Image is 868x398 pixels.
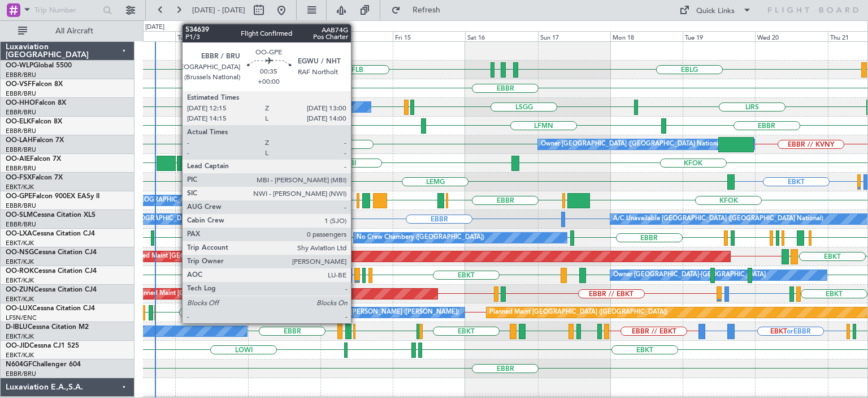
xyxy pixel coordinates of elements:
[489,304,667,321] div: Planned Maint [GEOGRAPHIC_DATA] ([GEOGRAPHIC_DATA])
[696,6,735,17] div: Quick Links
[6,268,97,275] a: OO-ROKCessna Citation CJ4
[6,314,37,322] a: LFSN/ENC
[610,31,683,41] div: Mon 18
[6,230,95,237] a: OO-LXACessna Citation CJ4
[6,62,33,69] span: OO-WLP
[6,137,64,144] a: OO-LAHFalcon 7X
[6,324,89,331] a: D-IBLUCessna Citation M2
[6,220,36,229] a: EBBR/BRU
[6,332,34,341] a: EBKT/KJK
[6,81,32,88] span: OO-VSF
[175,31,248,41] div: Tue 12
[6,89,36,98] a: EBBR/BRU
[6,156,30,162] span: OO-AIE
[248,31,320,41] div: Wed 13
[6,71,36,79] a: EBBR/BRU
[6,324,28,331] span: D-IBLU
[6,305,95,312] a: OO-LUXCessna Citation CJ4
[6,183,34,191] a: EBKT/KJK
[6,343,29,349] span: OO-JID
[6,145,36,154] a: EBBR/BRU
[357,229,484,246] div: No Crew Chambery ([GEOGRAPHIC_DATA])
[199,99,298,115] div: A/C Unavailable Geneva (Cointrin)
[6,258,34,266] a: EBKT/KJK
[6,202,36,210] a: EBBR/BRU
[6,100,66,106] a: OO-HHOFalcon 8X
[192,5,245,15] span: [DATE] - [DATE]
[6,295,34,303] a: EBKT/KJK
[6,305,32,312] span: OO-LUX
[755,31,827,41] div: Wed 20
[6,118,62,125] a: OO-ELKFalcon 8X
[6,212,96,219] a: OO-SLMCessna Citation XLS
[403,6,450,14] span: Refresh
[6,370,36,378] a: EBBR/BRU
[613,211,823,228] div: A/C Unavailable [GEOGRAPHIC_DATA] ([GEOGRAPHIC_DATA] National)
[6,118,31,125] span: OO-ELK
[538,31,610,41] div: Sun 17
[6,351,34,360] a: EBKT/KJK
[12,22,123,40] button: All Aircraft
[6,137,33,144] span: OO-LAH
[6,249,97,256] a: OO-NSGCessna Citation CJ4
[106,192,295,209] div: No Crew [GEOGRAPHIC_DATA] ([GEOGRAPHIC_DATA] National)
[6,127,36,135] a: EBBR/BRU
[613,267,766,284] div: Owner [GEOGRAPHIC_DATA]-[GEOGRAPHIC_DATA]
[6,108,36,117] a: EBBR/BRU
[6,268,34,275] span: OO-ROK
[6,156,61,162] a: OO-AIEFalcon 7X
[465,31,537,41] div: Sat 16
[541,136,723,153] div: Owner [GEOGRAPHIC_DATA] ([GEOGRAPHIC_DATA] National)
[6,100,35,106] span: OO-HHO
[386,1,454,19] button: Refresh
[6,276,34,285] a: EBKT/KJK
[6,286,97,293] a: OO-ZUNCessna Citation CJ4
[145,23,164,32] div: [DATE]
[323,304,459,321] div: No Crew [PERSON_NAME] ([PERSON_NAME])
[6,343,79,349] a: OO-JIDCessna CJ1 525
[320,31,393,41] div: Thu 14
[6,193,32,200] span: OO-GPE
[674,1,757,19] button: Quick Links
[6,212,33,219] span: OO-SLM
[6,81,63,88] a: OO-VSFFalcon 8X
[6,361,32,368] span: N604GF
[127,248,305,265] div: Planned Maint [GEOGRAPHIC_DATA] ([GEOGRAPHIC_DATA])
[127,285,313,302] div: Unplanned Maint [GEOGRAPHIC_DATA] ([GEOGRAPHIC_DATA])
[393,31,465,41] div: Fri 15
[6,164,36,173] a: EBBR/BRU
[6,174,63,181] a: OO-FSXFalcon 7X
[6,249,34,256] span: OO-NSG
[6,361,81,368] a: N604GFChallenger 604
[6,239,34,247] a: EBKT/KJK
[34,2,99,19] input: Trip Number
[6,230,32,237] span: OO-LXA
[29,27,119,35] span: All Aircraft
[6,174,32,181] span: OO-FSX
[6,286,34,293] span: OO-ZUN
[683,31,755,41] div: Tue 19
[6,193,99,200] a: OO-GPEFalcon 900EX EASy II
[6,62,72,69] a: OO-WLPGlobal 5500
